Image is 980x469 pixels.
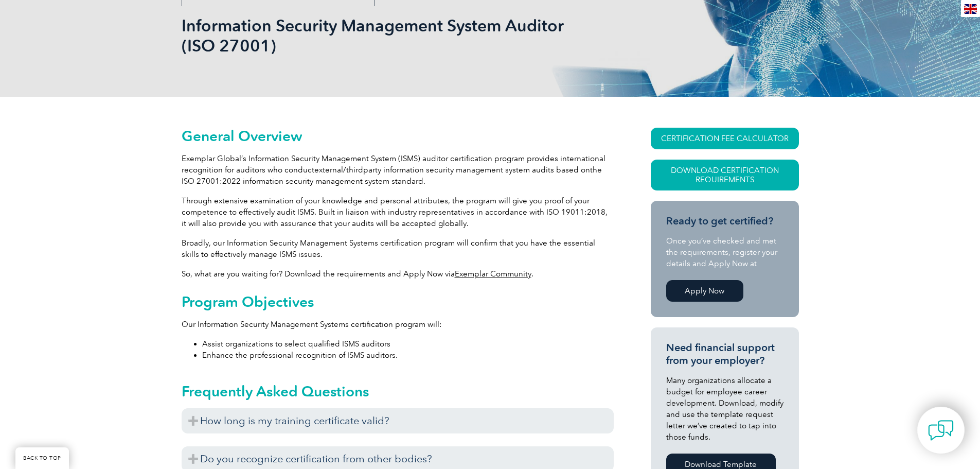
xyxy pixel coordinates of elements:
[666,341,783,367] h3: Need financial support from your employer?
[363,165,590,175] span: party information security management system audits based on
[314,165,363,175] span: external/third
[666,375,783,443] p: Many organizations allocate a budget for employee career development. Download, modify and use th...
[666,215,783,228] h3: Ready to get certified?
[651,128,799,149] a: CERTIFICATION FEE CALCULATOR
[182,383,614,399] h2: Frequently Asked Questions
[666,280,743,302] a: Apply Now
[202,350,614,361] li: Enhance the professional recognition of ISMS auditors.
[182,153,614,187] p: Exemplar Global’s Information Security Management System (ISMS) auditor certification program pro...
[202,338,614,350] li: Assist organizations to select qualified ISMS auditors
[666,235,783,269] p: Once you’ve checked and met the requirements, register your details and Apply Now at
[15,447,69,469] a: BACK TO TOP
[182,268,614,280] p: So, what are you waiting for? Download the requirements and Apply Now via .
[651,160,799,190] a: Download Certification Requirements
[182,293,614,310] h2: Program Objectives
[182,237,614,260] p: Broadly, our Information Security Management Systems certification program will confirm that you ...
[964,4,977,14] img: en
[182,195,614,229] p: Through extensive examination of your knowledge and personal attributes, the program will give yo...
[928,418,954,443] img: contact-chat.png
[455,269,531,279] a: Exemplar Community
[182,408,614,433] h3: How long is my training certificate valid?
[182,128,614,144] h2: General Overview
[182,15,577,56] h1: Information Security Management System Auditor (ISO 27001)
[182,319,614,330] p: Our Information Security Management Systems certification program will:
